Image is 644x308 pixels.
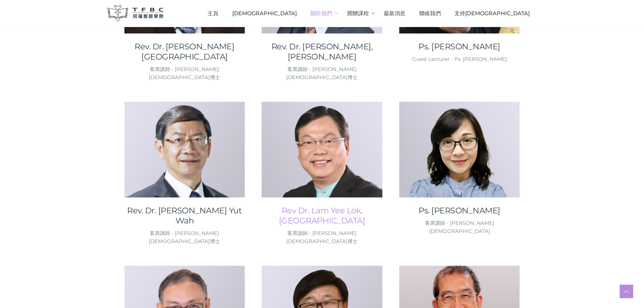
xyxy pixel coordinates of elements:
span: 支持[DEMOGRAPHIC_DATA] [454,10,530,17]
div: 客席講師 - [PERSON_NAME][DEMOGRAPHIC_DATA]博士 [124,65,245,81]
span: 開辦課程 [347,10,369,17]
img: 同福聖經學院 TFBC [108,5,164,22]
span: 主頁 [208,10,218,17]
a: 主頁 [201,3,225,23]
a: Rev. Dr. [PERSON_NAME] Yut Wah [124,206,245,226]
a: 關於我們 [304,3,340,23]
a: 聯絡我們 [412,3,448,23]
a: Ps. [PERSON_NAME] [399,206,520,216]
a: Ps. [PERSON_NAME] [399,42,520,52]
a: Rev Dr. Lam Yee Lok, [GEOGRAPHIC_DATA] [262,206,382,226]
div: 客席講師 - [PERSON_NAME][DEMOGRAPHIC_DATA]博士 [124,229,245,245]
div: 客席講師 - [PERSON_NAME][DEMOGRAPHIC_DATA] [399,219,520,235]
a: 開辦課程 [340,3,377,23]
a: 支持[DEMOGRAPHIC_DATA] [448,3,537,23]
a: Rev. Dr. [PERSON_NAME], [PERSON_NAME] [262,42,382,62]
div: 客席講師 - [PERSON_NAME][DEMOGRAPHIC_DATA]博士 [262,229,382,245]
a: Scroll to top [620,285,633,298]
span: 最新消息 [384,10,405,17]
div: 客席講師 - [PERSON_NAME][DEMOGRAPHIC_DATA]博士 [262,65,382,81]
span: 關於我們 [310,10,332,17]
a: [DEMOGRAPHIC_DATA] [225,3,304,23]
div: Guest Lecturer - Ps. [PERSON_NAME] [399,55,520,63]
span: [DEMOGRAPHIC_DATA] [232,10,297,17]
a: Rev. Dr. [PERSON_NAME][GEOGRAPHIC_DATA] [124,42,245,62]
a: 最新消息 [377,3,412,23]
span: 聯絡我們 [419,10,441,17]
